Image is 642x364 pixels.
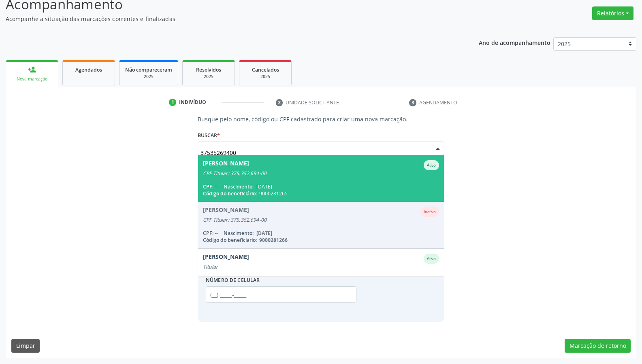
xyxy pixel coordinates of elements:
[224,183,254,190] span: Nascimento:
[203,190,257,197] span: Código do beneficiário:
[196,66,221,73] span: Resolvidos
[188,74,229,80] div: 2025
[11,339,40,353] button: Limpar
[11,76,53,82] div: Nova marcação
[203,264,439,270] div: Titular
[427,163,436,168] small: Ativo
[206,286,356,303] input: (__) _____-_____
[169,99,176,106] div: 1
[28,65,36,74] div: person_add
[259,190,288,197] span: 9000281265
[245,74,286,80] div: 2025
[125,74,172,80] div: 2025
[203,170,439,177] div: CPF Titular: 375.352.694-00
[75,66,102,73] span: Agendados
[592,6,633,20] button: Relatórios
[427,256,436,261] small: Ativo
[252,66,279,73] span: Cancelados
[206,274,260,286] label: Número de celular
[203,183,439,190] div: --
[6,15,447,23] p: Acompanhe a situação das marcações correntes e finalizadas
[565,339,631,353] button: Marcação de retorno
[479,37,550,47] p: Ano de acompanhamento
[256,183,272,190] span: [DATE]
[203,183,213,190] span: CPF:
[198,129,220,142] label: Buscar
[198,115,444,123] p: Busque pelo nome, código ou CPF cadastrado para criar uma nova marcação.
[179,99,206,106] div: Indivíduo
[200,144,428,161] input: Busque por nome, código ou CPF
[203,160,249,170] div: [PERSON_NAME]
[125,66,172,73] span: Não compareceram
[203,254,249,264] div: [PERSON_NAME]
